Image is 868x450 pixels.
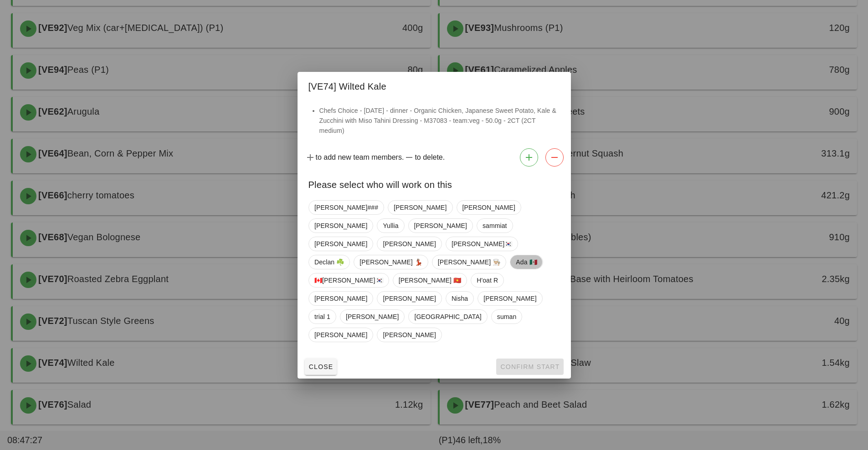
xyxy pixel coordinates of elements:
span: [PERSON_NAME] [314,328,367,342]
span: [GEOGRAPHIC_DATA] [414,310,481,324]
span: [PERSON_NAME] [414,219,467,233]
span: [PERSON_NAME] 👨🏼‍🍳 [437,255,500,269]
button: Close [305,359,337,375]
div: Please select who will work on this [298,170,571,197]
span: sammiat [482,219,507,233]
div: [VE74] Wilted Kale [298,72,571,98]
div: to add new team members. to delete. [298,145,571,170]
span: [PERSON_NAME] [394,201,447,214]
span: [PERSON_NAME] [462,201,515,214]
span: [PERSON_NAME] [314,292,367,305]
li: Chefs Choice - [DATE] - dinner - Organic Chicken, Japanese Sweet Potato, Kale & Zucchini with Mis... [319,106,560,136]
span: [PERSON_NAME] 🇻🇳 [398,273,461,287]
span: Ada 🇲🇽 [516,255,537,269]
span: 🇨🇦[PERSON_NAME]🇰🇷 [314,273,383,287]
span: [PERSON_NAME] [383,328,436,342]
span: [PERSON_NAME] [483,292,536,305]
span: Close [308,363,334,370]
span: [PERSON_NAME]🇰🇷 [451,237,512,251]
span: Declan ☘️ [314,255,344,269]
span: [PERSON_NAME] [345,310,398,324]
span: [PERSON_NAME] [314,237,367,251]
span: Nisha [451,292,467,305]
span: [PERSON_NAME] [314,219,367,233]
span: [PERSON_NAME]### [314,201,378,214]
span: suman [497,310,516,324]
span: [PERSON_NAME] [383,237,436,251]
span: H'oat R [477,273,498,287]
span: [PERSON_NAME] 💃🏽 [360,255,422,269]
span: trial 1 [314,310,330,324]
span: [PERSON_NAME] [383,292,436,305]
span: Yullia [383,219,398,233]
